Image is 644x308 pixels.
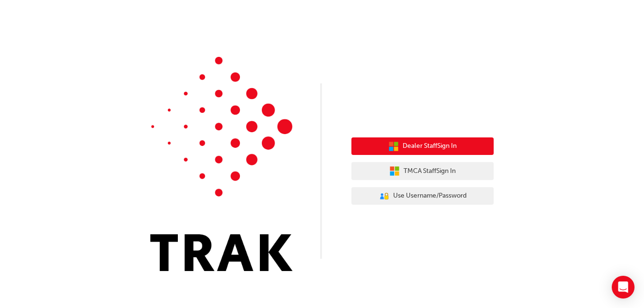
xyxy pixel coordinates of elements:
div: Open Intercom Messenger [612,276,635,299]
span: TMCA Staff Sign In [404,166,456,177]
span: Use Username/Password [393,190,467,201]
img: Trak [150,57,293,271]
button: TMCA StaffSign In [351,162,494,180]
button: Dealer StaffSign In [351,137,494,155]
button: Use Username/Password [351,187,494,205]
span: Dealer Staff Sign In [403,141,457,152]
